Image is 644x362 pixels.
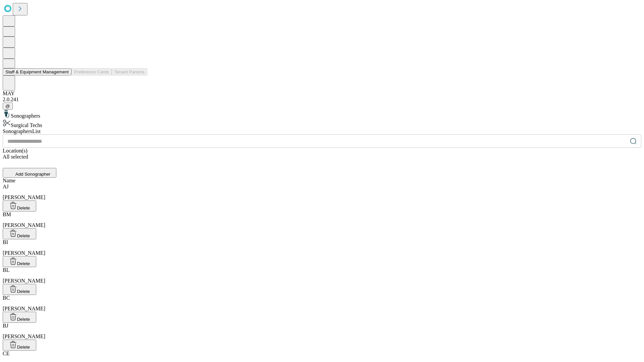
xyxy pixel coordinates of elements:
[3,90,641,97] div: MAY
[3,184,641,200] div: [PERSON_NAME]
[3,323,641,340] div: [PERSON_NAME]
[3,110,641,119] div: Sonographers
[17,261,30,266] span: Delete
[15,172,50,177] span: Add Sonographer
[3,103,13,110] button: @
[3,168,56,178] button: Add Sonographer
[3,239,641,256] div: [PERSON_NAME]
[3,68,71,75] button: Staff & Equipment Management
[17,345,30,350] span: Delete
[3,228,36,239] button: Delete
[17,289,30,294] span: Delete
[3,267,9,273] span: BL
[3,239,8,245] span: BI
[17,317,30,322] span: Delete
[3,312,36,323] button: Delete
[3,256,36,267] button: Delete
[3,148,28,154] span: Location(s)
[5,104,10,109] span: @
[3,323,8,328] span: BJ
[3,267,641,284] div: [PERSON_NAME]
[3,184,9,189] span: AJ
[3,351,9,356] span: CE
[3,128,641,134] div: Sonographers List
[112,68,147,75] button: Tenant Params
[3,295,641,312] div: [PERSON_NAME]
[3,178,641,184] div: Name
[3,154,641,160] div: All selected
[3,97,641,103] div: 2.0.241
[3,119,641,128] div: Surgical Techs
[3,340,36,351] button: Delete
[3,212,11,217] span: BM
[71,68,112,75] button: Preference Cards
[3,212,641,228] div: [PERSON_NAME]
[3,295,10,301] span: BC
[17,205,30,210] span: Delete
[3,284,36,295] button: Delete
[17,233,30,238] span: Delete
[3,200,36,212] button: Delete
